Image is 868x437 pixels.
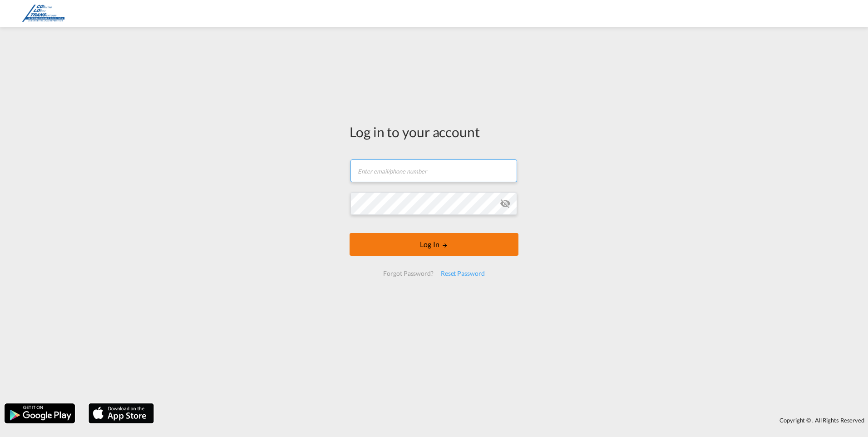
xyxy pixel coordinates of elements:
div: Copyright © . All Rights Reserved [158,412,868,428]
img: google.png [4,402,76,424]
img: f04a3d10673c11ed8b410b39241415e1.png [14,4,75,24]
input: Enter email/phone number [350,159,517,182]
div: Reset Password [437,265,488,282]
md-icon: icon-eye-off [500,198,511,209]
div: Log in to your account [350,122,518,141]
button: LOGIN [350,233,518,256]
img: apple.png [88,402,155,424]
div: Forgot Password? [380,265,437,282]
